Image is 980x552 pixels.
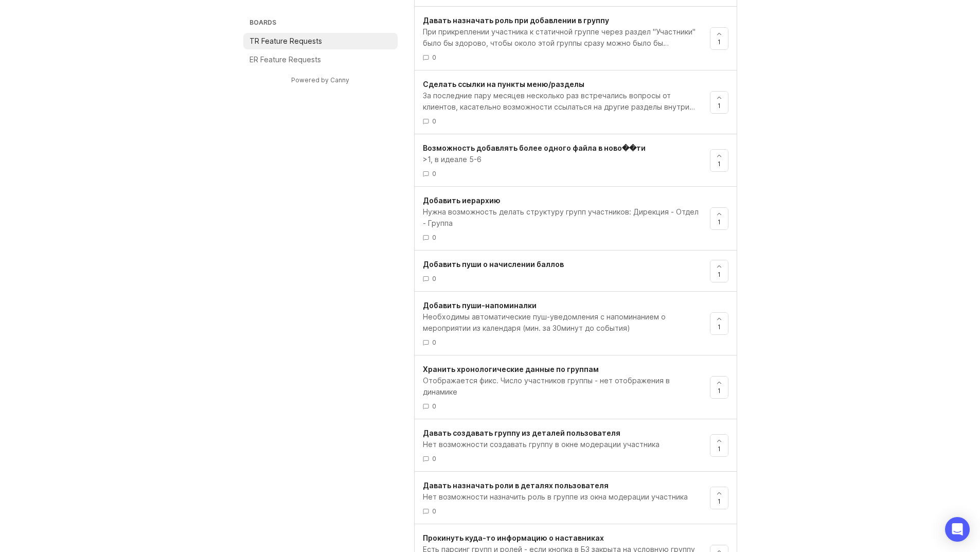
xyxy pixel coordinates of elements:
[423,143,710,178] a: Возможность добавлять более одного файла в ново��ти>1, в идеале 5-60
[432,507,436,515] span: 0
[710,207,728,230] button: 1
[432,53,436,62] span: 0
[423,428,710,463] a: Давать создавать группу из деталей пользователяНет возможности создавать группу в окне модерации ...
[290,74,351,86] a: Powered by Canny
[423,26,702,49] div: При прикреплении участника к статичной группе через раздел "Участники" было бы здорово, чтобы око...
[432,233,436,242] span: 0
[423,480,710,515] a: Давать назначать роли в деталях пользователяНет возможности назначить роль в группе из окна модер...
[718,38,721,46] span: 1
[247,16,398,31] h3: Boards
[432,117,436,126] span: 0
[423,260,564,269] span: Добавить пуши о начислении баллов
[718,497,721,506] span: 1
[718,386,721,395] span: 1
[432,338,436,347] span: 0
[718,218,721,226] span: 1
[423,196,501,205] span: Добавить иерархию
[423,144,646,152] span: Возможность добавлять более одного файла в ново��ти
[423,365,599,373] span: Хранить хронологические данные по группам
[432,169,436,178] span: 0
[710,312,728,335] button: 1
[423,15,710,62] a: Давать назначать роль при добавлении в группуПри прикреплении участника к статичной группе через ...
[423,533,604,542] span: Прокинуть куда-то информацию о наставниках
[945,517,970,542] div: Open Intercom Messenger
[710,434,728,457] button: 1
[718,270,721,279] span: 1
[432,454,436,463] span: 0
[423,301,537,310] span: Добавить пуши-напоминалки
[423,206,702,229] div: Нужна возможность делать структуру групп участников: Дирекция - Отдел - Группа
[243,51,398,68] a: ER Feature Requests
[423,311,702,334] div: Необходимы автоматические пуш-уведомления с напоминанием о мероприятии из календаря (мин. за 30ми...
[718,444,721,453] span: 1
[710,260,728,282] button: 1
[423,90,702,113] div: За последние пару месяцев несколько раз встречались вопросы от клиентов, касательно возможности с...
[423,375,702,398] div: Отображается фикс. Число участников группы - нет отображения в динамике
[243,33,398,49] a: TR Feature Requests
[710,27,728,50] button: 1
[423,481,609,490] span: Давать назначать роли в деталях пользователя
[423,300,710,347] a: Добавить пуши-напоминалкиНеобходимы автоматические пуш-уведомления с напоминанием о мероприятии и...
[423,364,710,411] a: Хранить хронологические данные по группамОтображается фикс. Число участников группы - нет отображ...
[423,259,710,283] a: Добавить пуши о начислении баллов0
[710,487,728,509] button: 1
[710,91,728,114] button: 1
[423,439,702,450] div: Нет возможности создавать группу в окне модерации участника
[250,55,321,65] p: ER Feature Requests
[423,429,620,437] span: Давать создавать группу из деталей пользователя
[423,79,710,126] a: Сделать ссылки на пункты меню/разделыЗа последние пару месяцев несколько раз встречались вопросы ...
[423,195,710,242] a: Добавить иерархиюНужна возможность делать структуру групп участников: Дирекция - Отдел - Группа0
[710,149,728,172] button: 1
[432,274,436,283] span: 0
[718,323,721,331] span: 1
[718,101,721,110] span: 1
[423,80,584,88] span: Сделать ссылки на пункты меню/разделы
[250,36,322,46] p: TR Feature Requests
[423,16,609,25] span: Давать назначать роль при добавлении в группу
[423,491,702,503] div: Нет возможности назначить роль в группе из окна модерации участника
[423,154,702,165] div: >1, в идеале 5-6
[718,159,721,168] span: 1
[710,376,728,399] button: 1
[432,402,436,411] span: 0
